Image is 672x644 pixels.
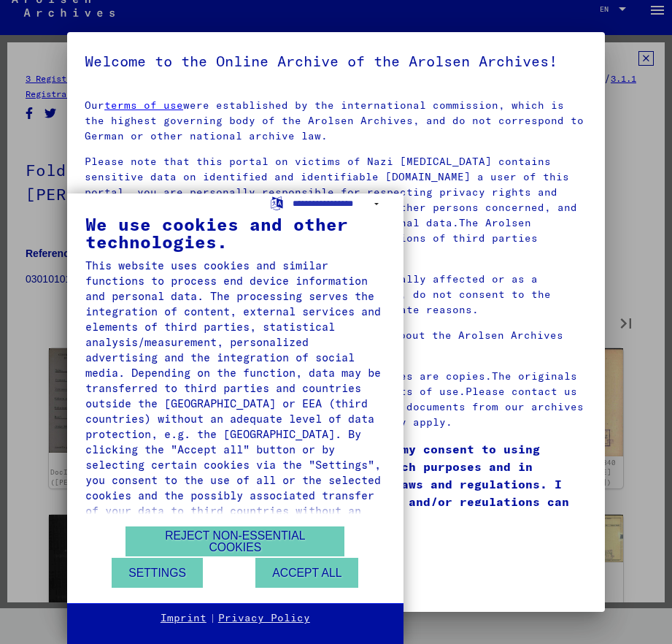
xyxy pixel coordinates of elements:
a: Imprint [161,611,206,626]
button: Reject non-essential cookies [125,526,344,556]
button: Accept all [255,558,358,588]
a: Privacy Policy [218,611,310,626]
div: We use cookies and other technologies. [85,215,385,250]
button: Settings [112,558,203,588]
div: This website uses cookies and similar functions to process end device information and personal da... [85,258,385,534]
